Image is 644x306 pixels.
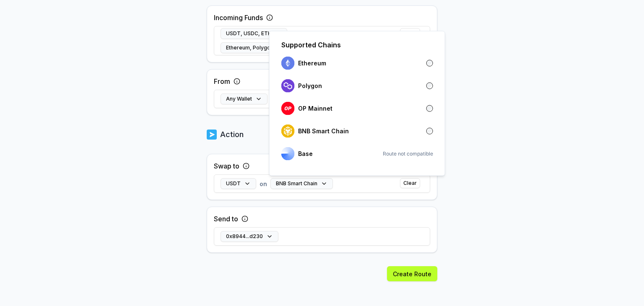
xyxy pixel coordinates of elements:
[298,150,313,157] p: Base
[214,214,238,224] label: Send to
[221,178,256,189] button: USDT
[383,150,433,157] span: Route not compatible
[281,102,295,115] img: logo
[220,129,244,140] p: Action
[281,40,341,50] p: Supported Chains
[291,29,298,38] span: on
[400,28,420,38] button: Clear
[281,79,295,93] img: logo
[221,231,278,242] button: 0x8944...d230
[400,178,420,188] button: Clear
[281,147,295,161] img: logo
[270,178,333,189] button: BNB Smart Chain
[260,179,267,188] span: on
[221,28,287,39] button: USDT, USDC, ETH
[281,57,295,70] img: logo
[298,105,332,112] p: OP Mainnet
[281,124,295,138] img: logo
[214,161,239,171] label: Swap to
[298,60,326,67] p: Ethereum
[221,93,267,104] button: Any Wallet
[221,42,365,53] button: Ethereum, Polygon, OP Mainnet, BNB Smart Chain
[207,129,217,140] img: logo
[214,76,230,86] label: From
[269,31,445,176] div: BNB Smart Chain
[298,128,349,135] p: BNB Smart Chain
[387,266,437,281] button: Create Route
[298,83,322,89] p: Polygon
[214,13,263,23] label: Incoming Funds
